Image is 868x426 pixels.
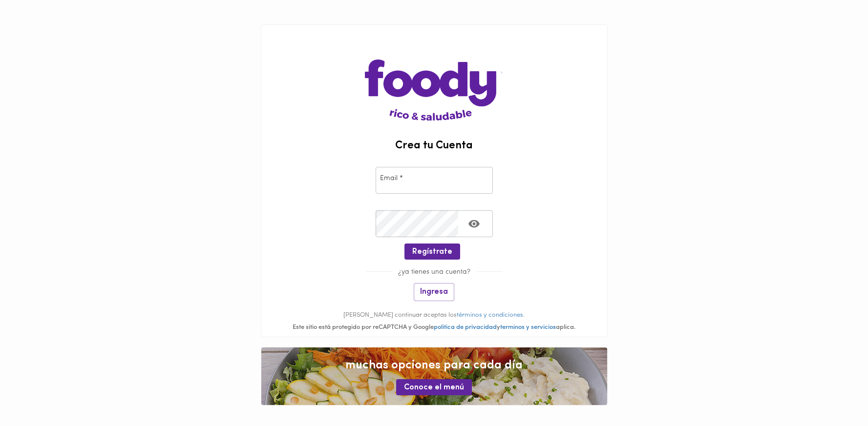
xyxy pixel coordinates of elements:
[376,167,493,194] input: pepitoperez@gmail.com
[457,312,523,318] a: términos y condiciones
[404,383,464,392] span: Conoce el menú
[500,324,556,330] a: terminos y servicios
[396,379,472,395] button: Conoce el menú
[392,268,476,276] span: ¿ya tienes una cuenta?
[414,283,454,301] button: Ingresa
[261,311,607,320] p: [PERSON_NAME] continuar aceptas los .
[261,323,607,332] div: Este sitio está protegido por reCAPTCHA y Google y aplica.
[420,287,448,297] span: Ingresa
[365,25,503,121] img: logo-main-page.png
[412,247,452,257] span: Regístrate
[811,369,858,416] iframe: Messagebird Livechat Widget
[261,140,607,152] h2: Crea tu Cuenta
[404,243,460,260] button: Regístrate
[434,324,497,330] a: politica de privacidad
[271,357,597,374] span: muchas opciones para cada día
[462,212,486,236] button: Toggle password visibility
